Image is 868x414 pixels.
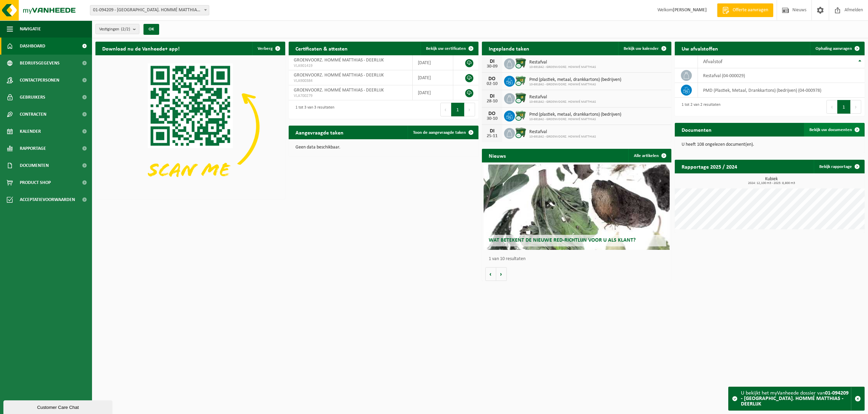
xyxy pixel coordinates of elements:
[628,149,671,162] a: Alle artikelen
[485,76,499,82] div: DO
[3,399,114,414] iframe: chat widget
[489,257,668,261] p: 1 van 10 resultaten
[816,46,852,51] span: Ophaling aanvragen
[515,75,527,86] img: WB-0660-CU
[20,123,41,140] span: Kalender
[698,83,865,98] td: PMD (Plastiek, Metaal, Drankkartons) (bedrijven) (04-000978)
[20,55,60,72] span: Bedrijfsgegevens
[741,387,851,410] div: U bekijkt het myVanheede dossier van
[618,42,671,55] a: Bekijk uw kalender
[451,103,465,116] button: 1
[515,127,527,139] img: WB-1100-CU
[515,110,527,121] img: WB-0660-CU
[624,46,659,51] span: Bekijk uw kalender
[292,102,334,117] div: 1 tot 3 van 3 resultaten
[440,103,451,116] button: Previous
[413,70,454,85] td: [DATE]
[675,160,744,173] h2: Rapportage 2025 / 2024
[413,130,466,135] span: Toon de aangevraagde taken
[814,160,864,173] a: Bekijk rapportage
[851,100,861,114] button: Next
[289,126,350,139] h2: Aangevraagde taken
[90,5,209,15] span: 01-094209 - GROENVOORZ. HOMMÉ MATTHIAS - DEERLIJK
[421,42,478,55] a: Bekijk uw certificaten
[804,123,864,137] a: Bekijk uw documenten
[698,68,865,83] td: restafval (04-000029)
[485,116,499,121] div: 30-10
[258,46,273,51] span: Verberg
[529,100,596,104] span: 10-691842 - GROENVOORZ. HOMMÉ MATTHIAS
[717,3,773,17] a: Offerte aanvragen
[20,38,45,55] span: Dashboard
[121,27,130,31] count: (2/2)
[295,145,472,150] p: Geen data beschikbaar.
[20,140,46,157] span: Rapportage
[95,55,285,198] img: Download de VHEPlus App
[529,60,596,65] span: Restafval
[529,112,621,117] span: Pmd (plastiek, metaal, drankkartons) (bedrijven)
[673,8,707,13] strong: [PERSON_NAME]
[810,42,864,55] a: Ophaling aanvragen
[485,99,499,104] div: 28-10
[294,58,384,63] span: GROENVOORZ. HOMMÉ MATTHIAS - DEERLIJK
[826,100,837,114] button: Previous
[20,157,49,174] span: Documenten
[413,55,454,70] td: [DATE]
[20,191,75,208] span: Acceptatievoorwaarden
[515,92,527,104] img: WB-1100-CU
[20,89,45,106] span: Gebruikers
[99,24,130,34] span: Vestigingen
[529,117,621,122] span: 10-691842 - GROENVOORZ. HOMMÉ MATTHIAS
[529,95,596,100] span: Restafval
[252,42,285,55] button: Verberg
[485,94,499,99] div: DI
[485,82,499,86] div: 02-10
[485,134,499,139] div: 25-11
[682,142,858,147] p: U heeft 108 ongelezen document(en).
[741,390,849,407] strong: 01-094209 - [GEOGRAPHIC_DATA]. HOMMÉ MATTHIAS - DEERLIJK
[678,177,865,185] h3: Kubiek
[485,64,499,69] div: 30-09
[294,78,407,84] span: VLA900384
[20,20,41,38] span: Navigatie
[143,24,159,35] button: OK
[294,93,407,99] span: VLA700279
[809,128,852,132] span: Bekijk uw documenten
[485,128,499,134] div: DI
[496,267,507,281] button: Volgende
[678,182,865,185] span: 2024: 12,100 m3 - 2025: 8,800 m3
[20,174,51,191] span: Product Shop
[294,73,384,78] span: GROENVOORZ. HOMMÉ MATTHIAS - DEERLIJK
[703,59,722,65] span: Afvalstof
[413,85,454,100] td: [DATE]
[408,126,478,139] a: Toon de aangevraagde taken
[294,63,407,69] span: VLA901419
[484,165,670,250] a: Wat betekent de nieuwe RED-richtlijn voor u als klant?
[465,103,475,116] button: Next
[489,238,636,243] span: Wat betekent de nieuwe RED-richtlijn voor u als klant?
[675,42,725,55] h2: Uw afvalstoffen
[529,135,596,139] span: 10-691842 - GROENVOORZ. HOMMÉ MATTHIAS
[294,88,384,93] span: GROENVOORZ. HOMMÉ MATTHIAS - DEERLIJK
[485,111,499,116] div: DO
[20,106,46,123] span: Contracten
[529,77,621,83] span: Pmd (plastiek, metaal, drankkartons) (bedrijven)
[95,24,139,34] button: Vestigingen(2/2)
[20,72,59,89] span: Contactpersonen
[675,123,718,136] h2: Documenten
[529,129,596,135] span: Restafval
[95,42,186,55] h2: Download nu de Vanheede+ app!
[485,59,499,64] div: DI
[678,99,720,114] div: 1 tot 2 van 2 resultaten
[529,83,621,87] span: 10-691842 - GROENVOORZ. HOMMÉ MATTHIAS
[482,42,536,55] h2: Ingeplande taken
[482,149,513,162] h2: Nieuws
[731,7,770,14] span: Offerte aanvragen
[289,42,354,55] h2: Certificaten & attesten
[426,46,466,51] span: Bekijk uw certificaten
[837,100,851,114] button: 1
[515,57,527,69] img: WB-1100-CU
[529,65,596,69] span: 10-691842 - GROENVOORZ. HOMMÉ MATTHIAS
